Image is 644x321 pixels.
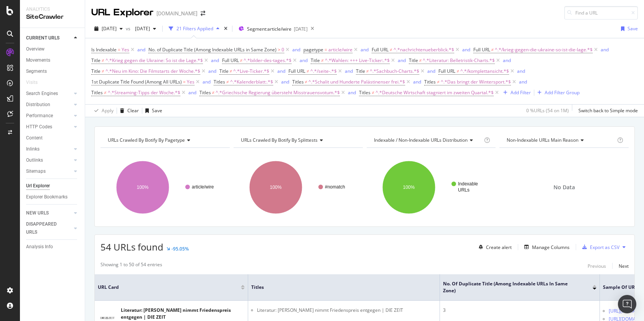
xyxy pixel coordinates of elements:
[308,77,405,87] span: ^.*Schalit und Hunderte Palästinenser frei.*$
[348,89,356,96] div: and
[398,57,406,64] button: and
[372,134,483,146] h4: Indexable / Non-Indexable URLs Distribution
[230,68,232,74] span: ≠
[503,57,511,64] div: and
[100,154,228,221] svg: A chart.
[443,280,581,294] span: No. of Duplicate Title (Among Indexable URLs in Same Zone)
[367,154,494,221] svg: A chart.
[372,46,389,53] span: Full URL
[486,244,512,251] div: Create alert
[104,89,107,96] span: ≠
[277,67,285,75] button: and
[121,307,245,321] div: Literatur: [PERSON_NAME] nimmt Friedenspreis entgegen | DIE ZEIT
[244,55,292,66] span: ^.*bilder-des-tages.*$
[234,154,361,221] div: A chart.
[208,67,216,75] button: and
[545,89,580,96] div: Add Filter Group
[156,10,198,17] div: [DOMAIN_NAME]
[106,134,223,146] h4: URLs Crawled By Botify By pagetype
[532,244,570,251] div: Manage Columns
[102,25,117,32] span: 2025 Aug. 5th
[324,46,327,53] span: =
[26,209,72,217] a: NEW URLS
[26,123,72,131] a: HTTP Codes
[192,184,214,190] text: article/wire
[311,57,320,64] span: Title
[26,209,49,217] div: NEW URLS
[26,67,47,75] div: Segments
[108,137,185,143] span: URLs Crawled By Botify By pagetype
[619,263,629,269] div: Next
[277,68,285,74] div: and
[345,67,353,75] button: and
[376,87,494,98] span: ^.*Deutsche Wirtschaft stagniert im zweiten Quartal.*$
[233,66,269,77] span: ^.*Live-Ticker.*$
[188,89,196,96] div: and
[427,67,435,75] button: and
[137,46,145,53] div: and
[282,44,284,55] span: 0
[26,101,72,109] a: Distribution
[419,57,422,64] span: ≠
[564,6,638,20] input: Find a URL
[219,68,229,74] span: Title
[26,156,43,164] div: Outlinks
[601,46,609,53] button: and
[618,295,636,313] div: Open Intercom Messenger
[26,6,79,13] div: Analytics
[462,46,470,53] button: and
[26,243,79,251] a: Analysis Info
[305,79,308,85] span: ≠
[507,137,578,143] span: Non-Indexable URLs Main Reason
[26,243,53,251] div: Analysis Info
[462,46,470,53] div: and
[519,78,527,85] button: and
[126,25,132,32] span: vs
[105,55,203,66] span: ^.*Krieg gegen die Ukraine: So ist die Lage.*$
[456,68,459,74] span: ≠
[458,187,469,193] text: URLs
[521,242,570,252] button: Manage Columns
[288,68,305,74] span: Full URL
[292,79,304,85] span: Titles
[300,57,308,64] div: and
[26,34,72,42] a: CURRENT URLS
[26,123,52,131] div: HTTP Codes
[230,77,273,87] span: ^.*Kalenderblatt:.*$
[251,284,425,291] span: Titles
[241,137,318,143] span: URLs Crawled By Botify By splittests
[122,44,129,55] span: Yes
[292,46,300,53] button: and
[26,79,38,87] div: Visits
[441,77,511,87] span: ^.*Das bringt der Wintersport.*$
[534,88,580,97] button: Add Filter Group
[356,68,365,74] span: Title
[102,68,104,74] span: ≠
[91,68,100,74] span: Title
[366,68,369,74] span: ≠
[98,284,239,291] span: URL Card
[458,181,478,187] text: Indexable
[443,307,596,314] div: 3
[403,185,415,190] text: 100%
[294,26,308,32] div: [DATE]
[292,46,300,53] div: and
[214,79,225,85] span: Titles
[239,134,356,146] h4: URLs Crawled By Botify By splittests
[100,241,163,253] span: 54 URLs found
[100,261,162,270] div: Showing 1 to 50 of 54 entries
[579,241,619,253] button: Export as CSV
[171,246,189,252] div: -95.05%
[325,184,345,190] text: #nomatch
[26,193,79,201] a: Explorer Bookmarks
[26,156,72,164] a: Outlinks
[127,107,139,114] div: Clear
[413,78,421,85] button: and
[211,57,219,64] button: and
[473,46,490,53] span: Full URL
[102,57,104,64] span: ≠
[117,105,139,117] button: Clear
[118,46,120,53] span: =
[575,105,638,117] button: Switch back to Simple mode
